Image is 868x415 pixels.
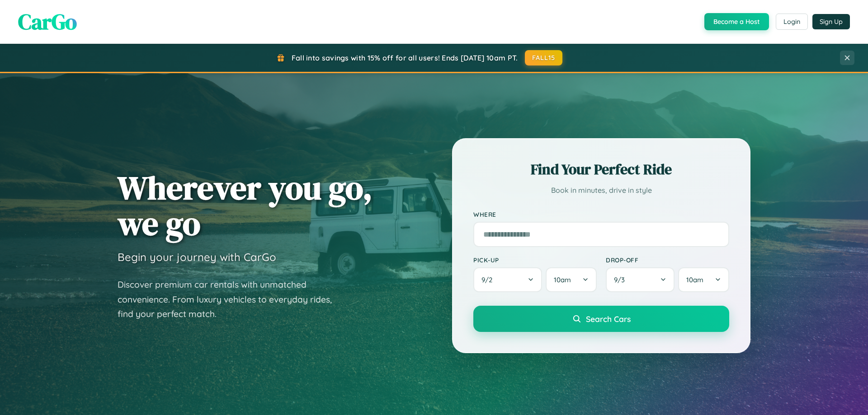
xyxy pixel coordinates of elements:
[606,256,729,264] label: Drop-off
[525,50,563,65] button: FALL15
[118,250,276,264] h3: Begin your journey with CarGo
[473,256,597,264] label: Pick-up
[606,267,675,292] button: 9/3
[473,267,542,292] button: 9/2
[118,170,373,241] h1: Wherever you go, we go
[473,210,729,218] label: Where
[481,275,497,284] span: 9 / 2
[473,306,729,332] button: Search Cars
[292,53,518,62] span: Fall into savings with 15% off for all users! Ends [DATE] 10am PT.
[704,13,769,30] button: Become a Host
[546,267,597,292] button: 10am
[812,14,850,29] button: Sign Up
[686,275,703,284] span: 10am
[118,277,344,322] p: Discover premium car rentals with unmatched convenience. From luxury vehicles to everyday rides, ...
[614,275,629,284] span: 9 / 3
[678,267,729,292] button: 10am
[586,314,631,324] span: Search Cars
[473,184,729,197] p: Book in minutes, drive in style
[554,275,571,284] span: 10am
[776,14,808,30] button: Login
[473,159,729,179] h2: Find Your Perfect Ride
[18,7,77,37] span: CarGo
